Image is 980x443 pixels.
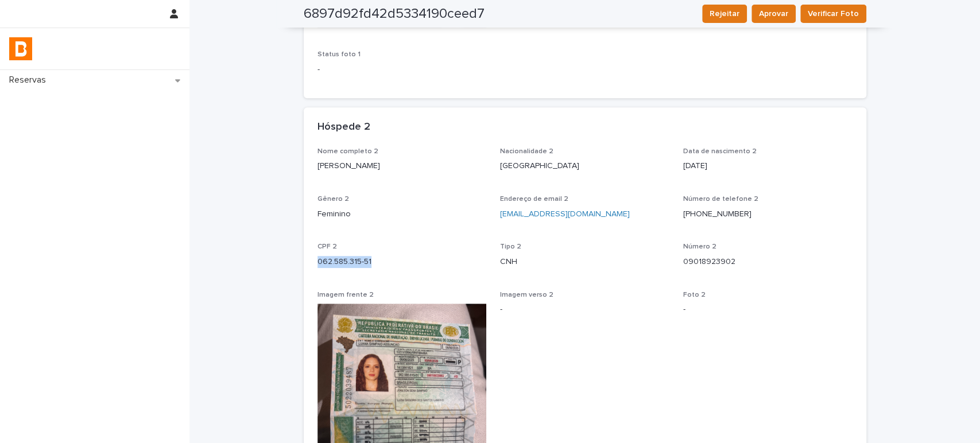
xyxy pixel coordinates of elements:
[9,37,32,60] img: zVaNuJHRTjyIjT5M9Xd5
[304,6,485,22] h2: 6897d92fd42d5334190ceed7
[800,5,866,23] button: Verificar Foto
[683,148,757,155] span: Data de nascimento 2
[317,243,337,250] span: CPF 2
[317,160,487,172] p: [PERSON_NAME]
[317,208,487,220] p: Feminino
[500,210,630,218] a: [EMAIL_ADDRESS][DOMAIN_NAME]
[683,304,853,316] p: -
[683,210,752,218] a: [PHONE_NUMBER]
[317,64,487,76] p: -
[317,256,487,268] p: 062.585.315-51
[500,304,669,316] p: -
[683,292,706,298] span: Foto 2
[500,160,669,172] p: [GEOGRAPHIC_DATA]
[759,8,788,20] span: Aprovar
[702,5,747,23] button: Rejeitar
[500,196,568,203] span: Endereço de email 2
[317,148,378,155] span: Nome completo 2
[317,121,370,134] h2: Hóspede 2
[500,256,669,268] p: CNH
[500,148,553,155] span: Nacionalidade 2
[752,5,796,23] button: Aprovar
[710,8,739,20] span: Rejeitar
[683,160,853,172] p: [DATE]
[683,196,758,203] span: Número de telefone 2
[317,292,374,298] span: Imagem frente 2
[808,8,859,20] span: Verificar Foto
[317,196,349,203] span: Gênero 2
[683,256,853,268] p: 09018923902
[500,292,553,298] span: Imagem verso 2
[5,75,55,86] p: Reservas
[317,51,361,58] span: Status foto 1
[500,243,521,250] span: Tipo 2
[683,243,716,250] span: Número 2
